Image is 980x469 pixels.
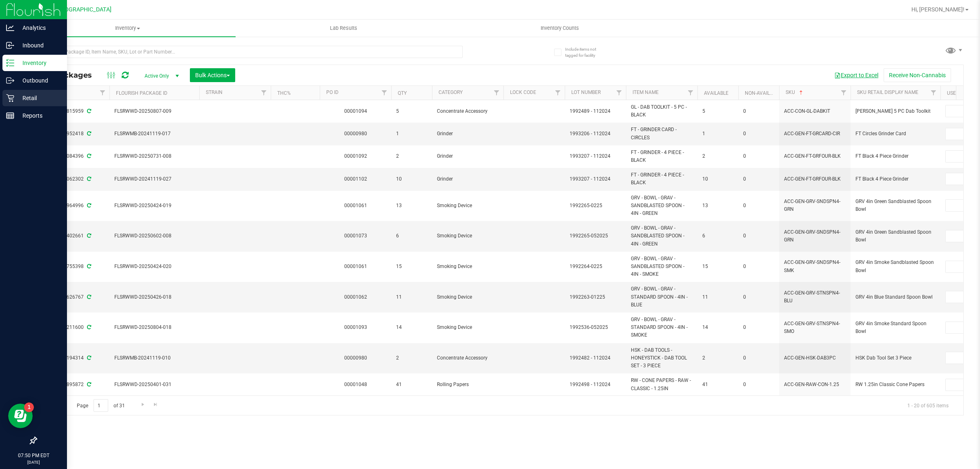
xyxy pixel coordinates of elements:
span: FLSRWWD-20250401-031 [114,381,194,389]
inline-svg: Reports [6,112,14,120]
a: 00001061 [344,264,367,269]
a: THC% [277,90,291,96]
span: FT - GRINDER - 4 PIECE - BLACK [631,171,693,187]
span: FT - GRINDER - 4 PIECE - BLACK [631,149,693,164]
span: Sync from Compliance System [86,264,91,269]
p: [DATE] [4,459,63,465]
span: 2 [396,152,427,160]
span: Grinder [437,175,499,183]
span: 5 [396,107,427,115]
span: GRV - BOWL - GRAV - STANDARD SPOON - 4IN - BLUE [631,285,693,309]
span: Smoking Device [437,263,499,270]
span: FLSRWMB-20241119-010 [114,354,194,362]
span: 13 [702,202,733,210]
span: 1992265-0225 [570,202,621,210]
span: 0 [743,152,774,160]
span: ACC-GEN-FT-GRFOUR-BLK [784,152,846,160]
span: RW - CONE PAPERS - RAW - CLASSIC - 1.25IN [631,377,693,392]
a: 00001094 [344,108,367,114]
span: 15 [702,263,733,270]
span: ACC-GEN-GRV-SNDSPN4-GRN [784,198,846,213]
span: 1993207 - 112024 [570,152,621,160]
span: 1993206 - 112024 [570,130,621,138]
span: Lab Results [319,25,368,32]
span: 14 [702,324,733,331]
a: Filter [837,86,851,100]
span: 0 [743,175,774,183]
span: FLSRWWD-20250426-018 [114,293,194,301]
span: GRV 4in Smoke Sandblasted Spoon Bowl [855,259,935,274]
p: Reports [14,111,63,121]
span: GRV 4in Blue Standard Spoon Bowl [855,293,935,301]
span: GRV 4in Green Sandblasted Spoon Bowl [855,198,935,213]
span: FT - GRINDER CARD - CIRCLES [631,126,693,141]
span: HSK Dab Tool Set 3 Piece [855,354,935,362]
span: 2 [396,354,427,362]
span: ACC-GEN-GRV-SNDSPN4-SMK [784,259,846,274]
span: FLSRWWD-20250424-020 [114,263,194,270]
a: Filter [551,86,565,100]
span: 14 [396,324,427,331]
span: HSK - DAB TOOLS - HONEYSTICK - DAB TOOL SET - 3 PIECE [631,346,693,370]
input: Search Package ID, Item Name, SKU, Lot or Part Number... [36,46,463,58]
span: ACC-GEN-RAW-CON-1.25 [784,381,846,389]
span: 11 [702,293,733,301]
a: Filter [378,86,391,100]
a: Use By [947,90,963,96]
span: 11 [396,293,427,301]
button: Bulk Actions [190,68,235,82]
span: Smoking Device [437,293,499,301]
span: All Packages [42,71,100,80]
span: 0 [743,354,774,362]
a: Category [439,89,463,95]
span: ACC-GEN-FT-GRFOUR-BLK [784,175,846,183]
span: GRV 4in Smoke Standard Spoon Bowl [855,320,935,335]
a: Flourish Package ID [116,90,167,96]
p: Retail [14,93,63,103]
span: ACC-GEN-HSK-DAB3PC [784,354,846,362]
span: 2 [702,152,733,160]
span: 10 [396,175,427,183]
span: Sync from Compliance System [86,355,91,361]
span: 1992264-0225 [570,263,621,270]
span: 1992482 - 112024 [570,354,621,362]
span: 1 [396,130,427,138]
a: 00001061 [344,203,367,208]
span: Rolling Papers [437,381,499,389]
span: Smoking Device [437,324,499,331]
input: 1 [94,399,108,412]
a: Sku Retail Display Name [857,89,918,95]
a: 00001093 [344,324,367,330]
a: Lot Number [571,89,601,95]
span: FLSRWMB-20241119-017 [114,130,194,138]
span: [PERSON_NAME] 5 PC Dab Toolkit [855,107,935,115]
inline-svg: Analytics [6,24,14,32]
span: 1 - 20 of 605 items [901,399,955,411]
a: Inventory Counts [452,20,668,37]
span: Grinder [437,130,499,138]
span: Hi, [PERSON_NAME]! [911,6,964,13]
span: Grinder [437,152,499,160]
a: Strain [206,89,223,95]
button: Export to Excel [829,68,884,82]
span: Sync from Compliance System [86,176,91,182]
span: 1 [702,130,733,138]
a: Filter [927,86,940,100]
span: 1992498 - 112024 [570,381,621,389]
span: GRV - BOWL - GRAV - STANDARD SPOON - 4IN - SMOKE [631,316,693,339]
span: FLSRWWD-20250804-018 [114,324,194,331]
span: GRV 4in Green Sandblasted Spoon Bowl [855,228,935,244]
a: PO ID [326,89,339,95]
span: FLSRWWD-20250731-008 [114,152,194,160]
span: FT Black 4 Piece Grinder [855,175,935,183]
span: 0 [743,107,774,115]
span: Bulk Actions [195,72,230,78]
span: GRV - BOWL - GRAV - SANDBLASTED SPOON - 4IN - GREEN [631,194,693,218]
a: Lab Results [236,20,452,37]
span: 0 [743,381,774,389]
inline-svg: Inbound [6,41,14,49]
a: 00001102 [344,176,367,182]
span: 15 [396,263,427,270]
a: Go to the last page [150,399,162,410]
span: 0 [743,232,774,240]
